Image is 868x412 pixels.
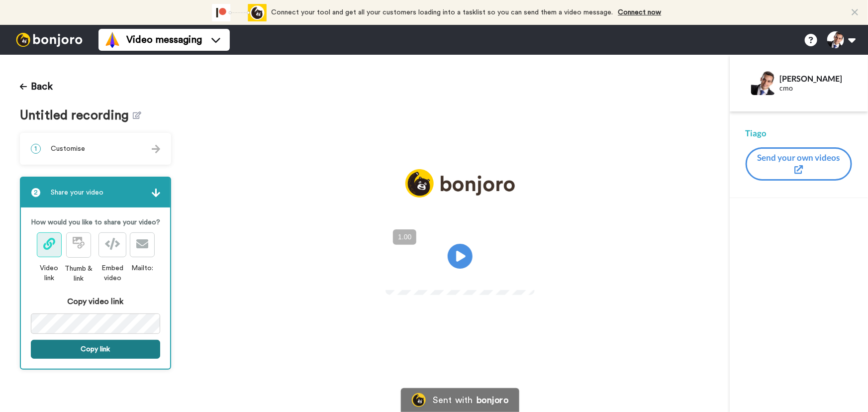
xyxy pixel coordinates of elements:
span: Customise [51,144,85,154]
span: Connect your tool and get all your customers loading into a tasklist so you can send them a video... [272,9,613,16]
img: bj-logo-header-white.svg [12,33,87,47]
a: Bonjoro LogoSent withbonjoro [401,388,519,412]
div: bonjoro [477,396,508,405]
div: Video link [36,263,62,283]
img: logo_full.png [405,169,515,198]
p: How would you like to share your video? [31,217,160,227]
div: cmo [780,84,852,93]
span: Video messaging [126,33,202,47]
span: 1 [31,144,41,154]
div: animation [212,4,267,21]
span: Untitled recording [20,108,133,123]
div: Thumb & link [62,264,95,284]
div: Tiago [746,127,852,139]
div: Sent with [433,396,473,405]
img: arrow.svg [152,145,160,153]
img: Profile Image [751,71,775,95]
button: Copy link [31,340,160,359]
div: 1Customise [20,133,171,165]
div: Copy video link [31,296,160,308]
div: [PERSON_NAME] [780,74,852,83]
div: Embed video [95,263,130,283]
button: Back [20,75,53,99]
img: Full screen [516,271,526,281]
img: arrow.svg [152,189,160,197]
img: vm-color.svg [104,32,120,48]
a: Connect now [618,9,662,16]
span: 2 [31,188,41,198]
button: Send your own videos [746,147,852,181]
div: Mailto: [130,263,155,273]
span: Share your video [51,188,103,198]
img: Bonjoro Logo [412,393,426,407]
